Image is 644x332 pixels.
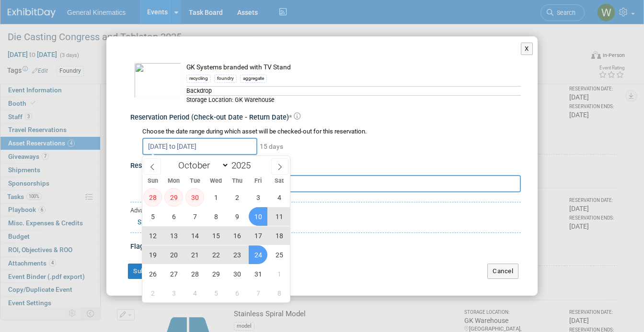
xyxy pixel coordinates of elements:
div: Storage Location: GK Warehouse [186,95,521,104]
span: 15 days [259,143,283,150]
select: Month [174,159,229,171]
span: October 16, 2025 [228,226,246,245]
input: Check-out Date - Return Date [142,138,257,155]
span: Tue [184,178,206,184]
span: November 7, 2025 [249,284,267,302]
span: November 1, 2025 [270,265,288,283]
button: X [521,43,533,55]
span: October 20, 2025 [164,245,183,264]
span: Fri [248,178,269,184]
span: October 24, 2025 [249,245,267,264]
span: September 28, 2025 [143,188,162,207]
span: November 8, 2025 [270,284,288,302]
span: November 3, 2025 [164,284,183,302]
div: foundry [214,75,237,82]
span: September 29, 2025 [164,188,183,207]
span: October 6, 2025 [164,207,183,226]
a: Specify Shipping Logistics Category [138,218,243,226]
span: Sun [142,178,163,184]
span: October 19, 2025 [143,245,162,264]
span: October 10, 2025 [249,207,267,226]
span: October 28, 2025 [185,265,204,283]
div: Advanced Options [130,206,521,215]
div: Reservation Notes [130,161,521,171]
span: October 14, 2025 [185,226,204,245]
div: recycling [186,75,211,82]
span: Mon [163,178,184,184]
span: October 26, 2025 [143,265,162,283]
span: October 13, 2025 [164,226,183,245]
div: GK Systems branded with TV Stand [186,63,521,73]
button: Submit [128,264,160,279]
span: October 21, 2025 [185,245,204,264]
span: November 2, 2025 [143,284,162,302]
span: October 1, 2025 [207,188,225,207]
span: October 27, 2025 [164,265,183,283]
span: October 30, 2025 [228,265,246,283]
span: October 2, 2025 [228,188,246,207]
span: November 6, 2025 [228,284,246,302]
span: October 23, 2025 [228,245,246,264]
span: Sat [269,178,290,184]
div: aggregate [240,75,267,82]
span: Thu [227,178,248,184]
span: October 15, 2025 [207,226,225,245]
span: October 4, 2025 [270,188,288,207]
span: Flag: [130,243,146,251]
span: September 30, 2025 [185,188,204,207]
span: November 5, 2025 [207,284,225,302]
span: October 18, 2025 [270,226,288,245]
span: October 8, 2025 [207,207,225,226]
div: Choose the date range during which asset will be checked-out for this reservation. [142,127,521,136]
span: October 7, 2025 [185,207,204,226]
span: Wed [206,178,227,184]
span: October 22, 2025 [207,245,225,264]
span: October 12, 2025 [143,226,162,245]
span: November 4, 2025 [185,284,204,302]
div: Reservation Period (Check-out Date - Return Date) [130,113,521,123]
button: Cancel [487,264,518,279]
span: October 25, 2025 [270,245,288,264]
span: October 29, 2025 [207,265,225,283]
span: October 11, 2025 [270,207,288,226]
span: October 31, 2025 [249,265,267,283]
span: October 5, 2025 [143,207,162,226]
span: October 3, 2025 [249,188,267,207]
input: Year [229,160,258,171]
span: October 17, 2025 [249,226,267,245]
div: Backdrop [186,86,521,95]
span: October 9, 2025 [228,207,246,226]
